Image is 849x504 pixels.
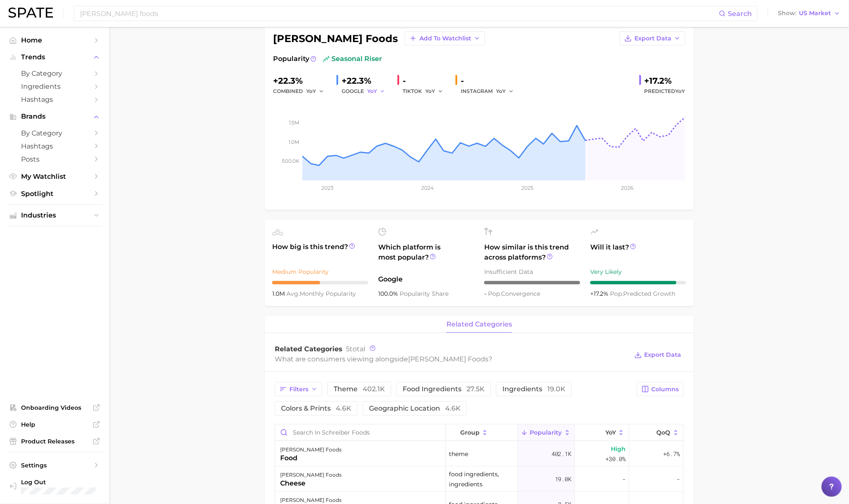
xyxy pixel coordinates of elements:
a: Product Releases [7,435,103,448]
a: Spotlight [7,187,103,200]
button: group [446,424,517,441]
a: by Category [7,67,103,80]
a: My Watchlist [7,170,103,183]
span: +30.0% [606,454,626,464]
span: 19.0k [555,474,572,484]
span: Log Out [21,478,124,486]
span: Hashtags [21,142,88,150]
span: Export Data [645,351,682,358]
div: TIKTOK [403,86,449,96]
a: Settings [7,459,103,472]
span: +6.7% [663,449,680,459]
span: Related Categories [275,345,342,353]
span: theme [334,386,385,393]
img: seasonal riser [323,56,330,62]
span: How similar is this trend across platforms? [484,242,580,263]
span: YoY [496,88,506,95]
span: Columns [652,386,679,393]
div: What are consumers viewing alongside ? [275,353,628,365]
span: YoY [425,88,435,95]
span: Spotlight [21,190,88,198]
span: by Category [21,69,88,77]
span: popularity share [400,290,448,297]
span: total [346,345,365,353]
div: Medium Popularity [272,267,368,277]
input: Search in schreiber foods [275,424,446,440]
span: My Watchlist [21,172,88,180]
abbr: average [287,290,300,297]
button: Export Data [632,349,684,361]
span: [PERSON_NAME] foods [408,355,488,363]
span: 5 [346,345,350,353]
button: YoY [425,86,443,96]
span: food ingredients [403,386,485,393]
a: Posts [7,153,103,166]
div: - [461,74,520,88]
span: YoY [306,88,316,95]
span: related categories [446,321,512,328]
div: combined [273,86,330,96]
span: YoY [605,429,616,436]
span: convergence [488,290,540,297]
span: Onboarding Videos [21,404,88,411]
span: Filters [289,386,308,393]
span: Will it last? [590,242,686,263]
div: 9 / 10 [590,281,686,284]
abbr: popularity index [610,290,623,297]
button: Industries [7,209,103,222]
div: [PERSON_NAME] foods [273,31,485,45]
button: QoQ [629,424,683,441]
span: YoY [367,88,377,95]
div: - [403,74,449,88]
span: 402.1k [363,385,385,393]
button: YoY [367,86,385,96]
span: monthly popularity [287,290,356,297]
span: 27.5k [467,385,485,393]
tspan: 2024 [421,185,434,191]
a: Ingredients [7,80,103,93]
button: Filters [275,382,322,396]
div: INSTAGRAM [461,86,520,96]
button: YoY [575,424,629,441]
span: - [623,474,626,484]
button: Popularity [518,424,575,441]
span: - [484,290,488,297]
button: Columns [637,382,684,396]
img: SPATE [8,8,53,18]
span: theme [449,449,468,459]
span: - [677,474,680,484]
span: High [611,444,626,454]
span: +17.2% [590,290,610,297]
span: group [460,429,480,436]
button: YoY [306,86,324,96]
button: Trends [7,51,103,64]
tspan: 2025 [521,185,533,191]
span: geographic location [369,405,461,412]
span: 4.6k [445,404,461,412]
span: Export Data [634,35,671,42]
span: Predicted [645,86,685,96]
span: YoY [676,88,685,94]
span: Popularity [273,54,309,64]
span: US Market [799,11,831,16]
span: Add to Watchlist [419,35,471,42]
input: Search here for a brand, industry, or ingredient [79,6,719,21]
div: food [280,453,342,463]
span: 100.0% [378,290,400,297]
button: ShowUS Market [776,8,843,19]
span: colors & prints [281,405,351,412]
a: Home [7,34,103,47]
span: Popularity [530,429,562,436]
tspan: 2023 [321,185,334,191]
div: cheese [280,478,342,488]
button: YoY [496,86,514,96]
div: +22.3% [342,74,391,88]
div: Very Likely [590,267,686,277]
span: by Category [21,129,88,137]
span: Ingredients [21,82,88,90]
a: Onboarding Videos [7,401,103,414]
a: Log out. Currently logged in with e-mail trisha.hanold@schreiberfoods.com. [7,476,103,497]
span: seasonal riser [323,54,382,64]
a: Help [7,418,103,431]
div: +22.3% [273,74,330,88]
